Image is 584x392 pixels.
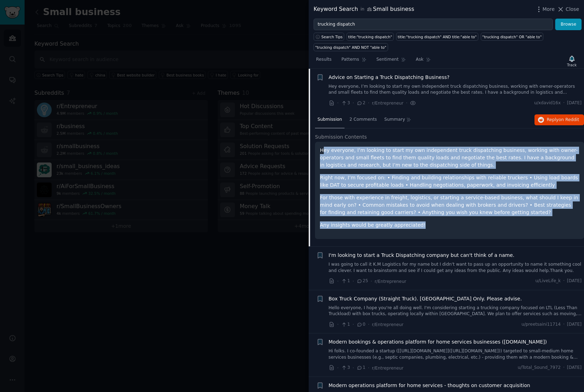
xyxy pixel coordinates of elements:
[567,100,582,106] span: [DATE]
[563,278,565,284] span: ·
[329,84,582,96] a: Hey everyone, I’m looking to start my own independent truck dispatching business, working with ow...
[329,295,522,303] a: Box Truck Company (Straight Truck). [GEOGRAPHIC_DATA] Only. Please advise.
[567,278,582,284] span: [DATE]
[320,174,579,189] p: Right now, I’m focused on: • Finding and building relationships with reliable truckers • Using lo...
[353,99,354,107] span: ·
[547,117,579,123] span: Reply
[314,54,334,68] a: Results
[375,279,406,284] span: r/Entrepreneur
[341,57,359,63] span: Patterns
[353,321,354,328] span: ·
[356,278,368,284] span: 25
[314,19,553,31] input: Try a keyword related to your business
[535,6,555,13] button: More
[341,278,350,284] span: 1
[337,278,339,285] span: ·
[320,221,579,229] p: Any insights would be greatly appreciated!
[329,252,514,259] a: I'm looking to start a Truck Dispatching company but can't think of a name.
[360,6,364,13] span: in
[563,321,565,328] span: ·
[370,278,372,285] span: ·
[368,99,369,107] span: ·
[565,54,579,68] button: Track
[543,6,555,13] span: More
[314,33,344,41] button: Search Tips
[317,117,342,123] span: Submission
[348,34,392,39] div: title:"trucking dispatch"
[567,365,582,371] span: [DATE]
[329,348,582,360] a: Hi folks. I co-founded a startup ([[URL][DOMAIN_NAME]]([URL][DOMAIN_NAME])) targeted to small-med...
[482,34,542,39] div: "trucking dispatch" OR "able to"
[413,54,433,68] a: Ask
[567,62,577,67] div: Track
[315,45,387,50] div: "trucking dispatch" AND NOT "able to"
[563,100,565,106] span: ·
[555,19,582,31] button: Browse
[329,74,450,81] a: Advice on Starting a Truck Dispatching Business?
[321,34,343,39] span: Search Tips
[341,321,350,328] span: 1
[329,261,582,274] a: I was going to call it K.M Logistics for my name but I didn't want to pass up an opportunity to n...
[320,147,579,169] p: Hey everyone, I’m looking to start my own independent truck dispatching business, working with ow...
[398,34,477,39] div: title:"trucking dispatch" AND title:"able to"
[534,100,561,106] span: u/xdavid16x
[337,364,339,372] span: ·
[337,321,339,328] span: ·
[559,117,579,122] span: on Reddit
[372,366,403,371] span: r/Entrepreneur
[374,54,408,68] a: Sentiment
[557,6,579,13] button: Close
[314,5,414,14] div: Keyword Search Small business
[396,33,478,41] a: title:"trucking dispatch" AND title:"able to"
[416,57,424,63] span: Ask
[566,6,579,13] span: Close
[521,321,561,328] span: u/preetsaini11714
[372,101,403,106] span: r/Entrepreneur
[329,305,582,317] a: Hello everyone, I hope you're all doing well. I'm considering starting a trucking company focused...
[349,117,377,123] span: 2 Comments
[376,57,399,63] span: Sentiment
[337,99,339,107] span: ·
[315,133,367,141] span: Submission Contents
[384,117,405,123] span: Summary
[329,382,530,389] a: Modern operations platform for home services - thoughts on customer acquisition
[341,365,350,371] span: 3
[329,338,547,346] a: Modern bookings & operations platform for home services businesses ([DOMAIN_NAME])
[353,278,354,285] span: ·
[406,99,407,107] span: ·
[481,33,543,41] a: "trucking dispatch" OR "able to"
[356,100,365,106] span: 2
[356,365,365,371] span: 1
[563,365,565,371] span: ·
[356,321,365,328] span: 0
[567,321,582,328] span: [DATE]
[316,57,332,63] span: Results
[320,194,579,216] p: For those with experience in freight, logistics, or starting a service-based business, what shoul...
[518,365,561,371] span: u/Total_Sound_7972
[314,43,388,51] a: "trucking dispatch" AND NOT "able to"
[347,33,394,41] a: title:"trucking dispatch"
[368,364,369,372] span: ·
[339,54,369,68] a: Patterns
[341,100,350,106] span: 3
[368,321,369,328] span: ·
[353,364,354,372] span: ·
[372,322,403,327] span: r/Entrepreneur
[534,114,584,126] button: Replyon Reddit
[535,278,560,284] span: u/LiveLife_k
